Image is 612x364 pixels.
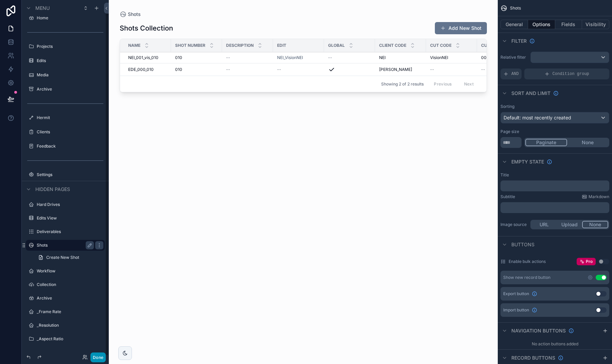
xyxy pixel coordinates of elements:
label: Title [500,172,509,178]
button: Visibility [582,20,609,29]
button: Done [90,352,106,362]
div: scrollable content [500,202,609,213]
label: Subtitle [500,194,515,199]
div: No action buttons added [498,339,612,349]
button: Options [528,20,555,29]
label: Home [37,15,101,21]
label: Page size [500,129,519,134]
span: Filter [511,38,527,44]
span: Markdown [589,194,609,199]
label: Collection [37,282,101,287]
label: Edits [37,58,101,63]
label: Workflow [37,268,101,274]
label: Feedback [37,143,101,149]
label: Settings [37,172,101,177]
button: None [567,139,608,146]
label: Clients [37,129,101,135]
span: Export button [503,291,529,296]
a: Markdown [582,194,609,199]
span: Create New Shot [46,255,79,260]
label: Archive [37,87,101,92]
span: Cut Code [430,43,452,48]
label: _Aspect Ratio [37,336,101,342]
button: Fields [555,20,582,29]
button: Default: most recently created [500,112,609,123]
div: Show new record button [503,275,550,280]
span: Hidden pages [35,186,70,193]
span: Sort And Limit [511,90,550,97]
button: None [582,221,608,228]
span: AND [511,71,519,77]
div: scrollable content [500,180,609,191]
span: Showing 2 of 2 results [381,81,424,87]
label: Archive [37,295,101,301]
label: Deliverables [37,229,101,234]
label: Shots [37,243,91,248]
span: Edit [277,43,286,48]
button: Paginate [525,139,567,146]
label: Relative filter [500,55,528,60]
span: Pro [586,259,593,264]
a: Create New Shot [34,252,105,263]
span: Global [328,43,345,48]
span: Cut Number [481,43,509,48]
label: Media [37,72,101,78]
span: Description [226,43,254,48]
span: Client Code [379,43,406,48]
span: Empty state [511,158,544,165]
button: Upload [557,221,582,228]
label: _Resolution [37,323,101,328]
span: Shots [510,5,521,11]
span: Menu [35,5,50,12]
label: Sorting [500,104,514,109]
label: Hard Drives [37,202,101,207]
label: Image source [500,222,528,227]
span: Default: most recently created [504,115,571,120]
button: General [500,20,528,29]
label: Edits View [37,215,101,221]
label: Enable bulk actions [509,259,546,264]
span: Condition group [552,71,589,77]
span: Shot Number [175,43,205,48]
label: _Frame Rate [37,309,101,314]
label: Hermit [37,115,101,120]
span: Buttons [511,241,534,248]
span: Name [128,43,140,48]
button: URL [531,221,557,228]
span: Import button [503,307,529,313]
label: Projects [37,44,101,49]
span: Navigation buttons [511,327,566,334]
